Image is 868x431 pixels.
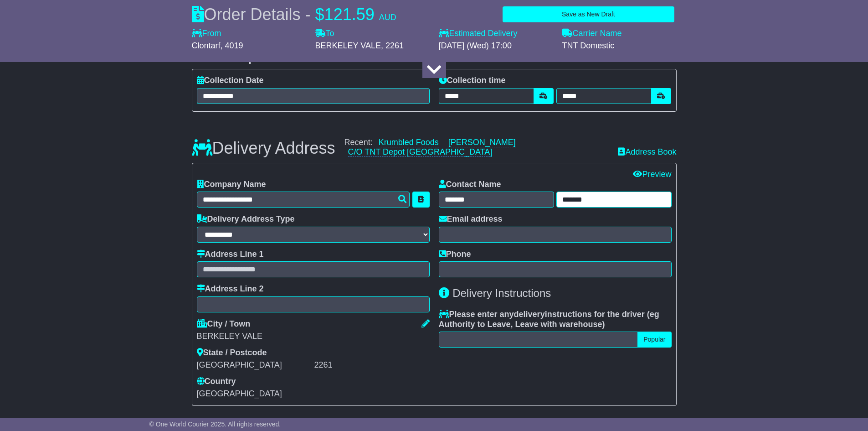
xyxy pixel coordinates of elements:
a: Address Book [618,147,676,156]
label: Delivery Address Type [197,214,295,224]
label: Collection Date [197,76,264,86]
label: From [192,29,221,39]
span: [GEOGRAPHIC_DATA] [197,389,282,398]
span: BERKELEY VALE [315,41,381,50]
span: , 4019 [221,41,243,50]
label: City / Town [197,319,251,329]
label: Collection time [439,76,506,86]
label: Country [197,377,236,387]
span: eg Authority to Leave, Leave with warehouse [439,310,659,329]
label: Address Line 1 [197,249,264,260]
div: TNT Domestic [562,41,677,51]
a: [PERSON_NAME] [448,138,516,147]
div: Recent: [344,138,609,157]
label: State / Postcode [197,348,267,358]
div: BERKELEY VALE [197,332,430,342]
label: Address Line 2 [197,284,264,294]
span: © One World Courier 2025. All rights reserved. [149,421,281,428]
label: Phone [439,249,471,260]
span: $ [315,5,324,24]
h3: Delivery Address [192,139,335,157]
span: Delivery Instructions [452,287,551,299]
span: Clontarf [192,41,221,50]
label: Contact Name [439,180,501,190]
span: , 2261 [381,41,404,50]
label: Email address [439,214,503,224]
label: To [315,29,334,39]
a: C/O TNT Depot [GEOGRAPHIC_DATA] [348,147,493,157]
div: 2261 [314,360,430,370]
label: Estimated Delivery [439,29,553,39]
label: Please enter any instructions for the driver ( ) [439,310,672,329]
div: Order Details - [192,5,396,24]
span: 121.59 [324,5,375,24]
a: Krumbled Foods [379,138,439,147]
div: [GEOGRAPHIC_DATA] [197,360,312,370]
span: AUD [379,13,396,22]
div: [DATE] (Wed) 17:00 [439,41,553,51]
button: Popular [637,332,671,348]
label: Carrier Name [562,29,622,39]
span: delivery [514,310,545,319]
a: Preview [633,170,671,179]
label: Company Name [197,180,266,190]
button: Save as New Draft [503,6,674,22]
